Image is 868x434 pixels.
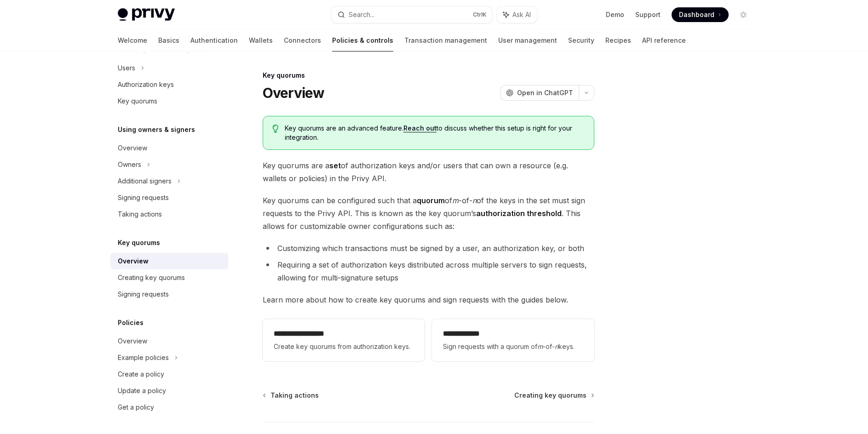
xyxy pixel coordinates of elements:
div: Update a policy [118,385,166,396]
li: Requiring a set of authorization keys distributed across multiple servers to sign requests, allow... [263,258,594,284]
a: Overview [110,253,228,269]
a: Taking actions [110,206,228,223]
div: Users [118,63,135,74]
span: Taking actions [270,391,319,400]
a: Key quorums [110,93,228,109]
button: Toggle dark mode [736,7,751,22]
a: Recipes [605,29,631,51]
a: Create a policy [110,366,228,383]
strong: quorum [417,196,445,205]
svg: Tip [272,125,279,133]
div: Key quorums [118,96,157,107]
a: Welcome [118,29,147,51]
div: Overview [118,336,147,347]
span: Create key quorums from authorization keys. [274,341,414,352]
a: Update a policy [110,383,228,399]
a: Overview [110,140,228,156]
div: Get a policy [118,402,154,413]
a: Transaction management [404,29,487,51]
div: Overview [118,256,149,267]
div: Owners [118,159,141,170]
a: Security [568,29,594,51]
div: Signing requests [118,289,169,300]
strong: set [329,161,341,170]
div: Taking actions [118,209,162,220]
button: Ask AI [497,6,537,23]
a: User management [498,29,557,51]
a: Authentication [190,29,238,51]
span: Ctrl K [473,11,487,18]
div: Create a policy [118,369,164,380]
a: Dashboard [672,7,729,22]
a: API reference [642,29,686,51]
a: Get a policy [110,399,228,416]
span: Key quorums can be configured such that a of -of- of the keys in the set must sign requests to th... [263,194,594,233]
div: Key quorums [263,71,594,80]
em: n [555,343,558,350]
h5: Policies [118,317,144,328]
span: Key quorums are a of authorization keys and/or users that can own a resource (e.g. wallets or pol... [263,159,594,185]
a: Support [635,10,661,19]
em: m [452,196,459,205]
a: Demo [606,10,624,19]
button: Search...CtrlK [331,6,492,23]
em: n [472,196,477,205]
a: Creating key quorums [110,269,228,286]
span: Sign requests with a quorum of -of- keys. [443,341,583,352]
img: light logo [118,8,175,21]
h1: Overview [263,85,325,101]
a: Authorization keys [110,76,228,93]
a: Taking actions [264,391,319,400]
div: Example policies [118,352,169,363]
li: Customizing which transactions must be signed by a user, an authorization key, or both [263,242,594,255]
h5: Key quorums [118,237,160,248]
span: Key quorums are an advanced feature. to discuss whether this setup is right for your integration. [285,124,584,142]
div: Overview [118,143,147,154]
div: Search... [349,9,374,20]
h5: Using owners & signers [118,124,195,135]
a: Signing requests [110,286,228,303]
a: Reach out [403,124,437,132]
a: Creating key quorums [514,391,593,400]
span: Learn more about how to create key quorums and sign requests with the guides below. [263,293,594,306]
a: Policies & controls [332,29,393,51]
div: Authorization keys [118,79,174,90]
em: m [537,343,543,350]
a: Signing requests [110,189,228,206]
span: Dashboard [679,10,714,19]
strong: authorization threshold [476,209,562,218]
div: Additional signers [118,176,172,187]
a: Wallets [249,29,273,51]
a: Overview [110,333,228,349]
span: Creating key quorums [514,391,586,400]
span: Ask AI [512,10,531,19]
button: Open in ChatGPT [500,85,579,101]
a: Connectors [284,29,321,51]
span: Open in ChatGPT [517,88,573,97]
a: Basics [158,29,179,51]
div: Creating key quorums [118,272,185,283]
div: Signing requests [118,192,169,203]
